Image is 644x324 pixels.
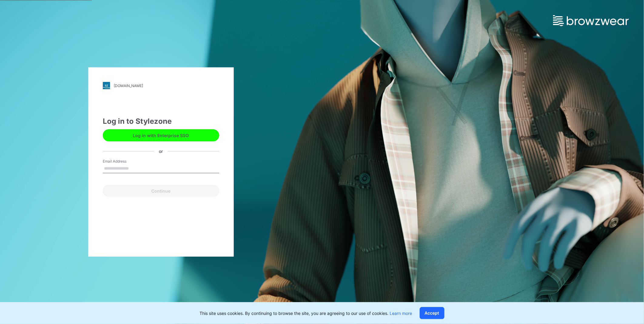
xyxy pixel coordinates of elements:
[103,129,219,141] button: Log in with Enterprise SSO
[103,82,219,89] a: [DOMAIN_NAME]
[553,15,629,26] img: browzwear-logo.e42bd6dac1945053ebaf764b6aa21510.svg
[420,307,444,319] button: Accept
[390,311,412,316] a: Learn more
[103,159,145,164] label: Email Address
[114,83,143,88] div: [DOMAIN_NAME]
[200,310,412,316] p: This site uses cookies. By continuing to browse the site, you are agreeing to our use of cookies.
[103,82,110,89] img: stylezone-logo.562084cfcfab977791bfbf7441f1a819.svg
[154,148,168,154] div: or
[103,116,219,127] div: Log in to Stylezone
